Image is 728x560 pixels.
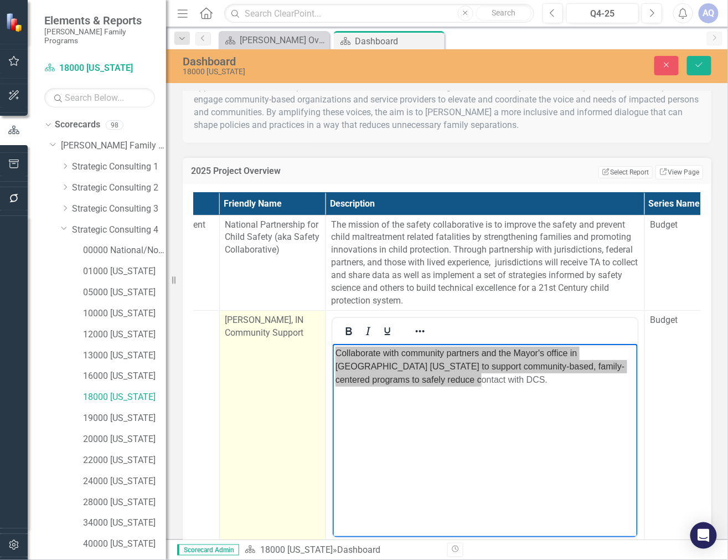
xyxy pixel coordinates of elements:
[570,7,636,20] div: Q4-25
[225,219,320,255] span: National Partnership for Child Safety (aka Safety Collaborative)
[245,544,439,557] div: »
[83,538,166,551] a: 40000 [US_STATE]
[83,517,166,530] a: 34000 [US_STATE]
[83,412,166,425] a: 19000 [US_STATE]
[44,27,155,45] small: [PERSON_NAME] Family Programs
[72,182,166,194] a: Strategic Consulting 2
[358,323,377,339] button: Italic
[83,391,166,404] a: 18000 [US_STATE]
[83,350,166,362] a: 13000 [US_STATE]
[492,8,515,17] span: Search
[699,3,719,23] button: AQ
[83,496,166,509] a: 28000 [US_STATE]
[339,323,358,339] button: Bold
[106,120,123,130] div: 98
[44,62,155,75] a: 18000 [US_STATE]
[177,544,239,556] span: Scorecard Admin
[72,203,166,215] a: Strategic Consulting 3
[44,14,155,27] span: Elements & Reports
[83,286,166,299] a: 05000 [US_STATE]
[83,307,166,320] a: 10000 [US_STATE]
[44,88,155,107] input: Search Below...
[83,475,166,488] a: 24000 [US_STATE]
[183,68,472,76] div: 18000 [US_STATE]
[83,265,166,278] a: 01000 [US_STATE]
[337,544,380,555] div: Dashboard
[260,544,333,555] a: 18000 [US_STATE]
[566,3,639,23] button: Q4-25
[240,33,327,47] div: [PERSON_NAME] Overview
[83,454,166,467] a: 22000 [US_STATE]
[61,140,166,152] a: [PERSON_NAME] Family Programs
[83,328,166,341] a: 12000 [US_STATE]
[55,119,100,131] a: Scorecards
[476,6,531,21] button: Search
[690,522,717,549] div: Open Intercom Messenger
[225,315,304,338] span: [PERSON_NAME], IN Community Support
[83,370,166,383] a: 16000 [US_STATE]
[83,244,166,257] a: 00000 National/No Jurisdiction (SC4)
[83,433,166,446] a: 20000 [US_STATE]
[378,323,396,339] button: Underline
[598,166,652,178] button: Select Report
[191,166,427,176] h3: 2025 Project Overview
[655,165,703,179] a: View Page
[72,161,166,173] a: Strategic Consulting 1
[410,323,429,339] button: Reveal or hide additional toolbar items
[72,224,166,237] a: Strategic Consulting 4
[332,219,639,307] p: The mission of the safety collaborative is to improve the safety and prevent child maltreatment r...
[333,344,638,537] iframe: Rich Text Area
[224,4,534,23] input: Search ClearPoint...
[355,34,442,48] div: Dashboard
[221,33,327,47] a: [PERSON_NAME] Overview
[183,55,472,68] div: Dashboard
[6,13,25,32] img: ClearPoint Strategy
